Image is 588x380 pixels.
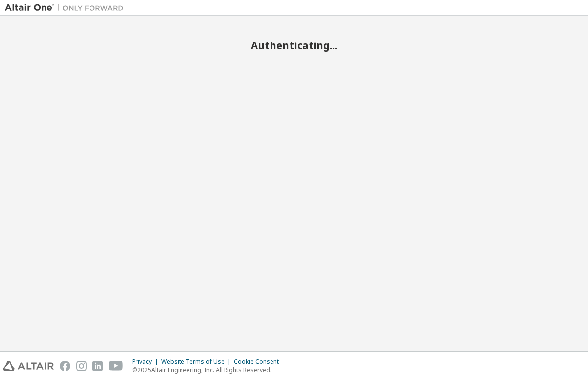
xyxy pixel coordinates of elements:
[5,3,129,13] img: Altair One
[161,358,234,366] div: Website Terms of Use
[3,361,54,371] img: altair_logo.svg
[132,366,285,374] p: © 2025 Altair Engineering, Inc. All Rights Reserved.
[76,361,87,371] img: instagram.svg
[60,361,70,371] img: facebook.svg
[234,358,285,366] div: Cookie Consent
[132,358,161,366] div: Privacy
[5,39,583,52] h2: Authenticating...
[109,361,123,371] img: youtube.svg
[92,361,103,371] img: linkedin.svg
